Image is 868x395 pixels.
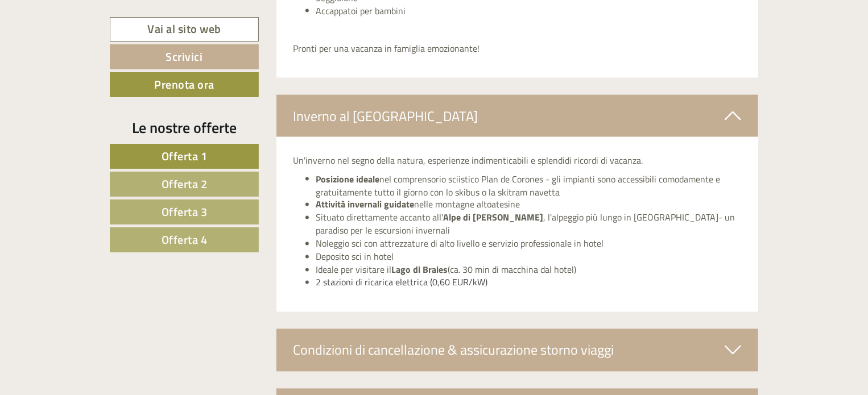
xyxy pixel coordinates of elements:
p: Un'inverno nel segno della natura, esperienze indimenticabili e splendidi ricordi di vacanza. [294,154,742,167]
div: Condizioni di cancellazione & assicurazione storno viaggi [276,329,759,371]
p: Pronti per una vacanza in famiglia emozionante! [294,42,742,55]
strong: Lago di Braies [392,263,448,277]
span: Offerta 2 [162,175,208,193]
li: Deposito sci in hotel [316,251,742,264]
li: nel comprensorio sciistico Plan de Corones - gli impianti sono accessibili comodamente e gratuita... [316,173,742,199]
li: Accappatoi per bambini [316,5,742,18]
span: Offerta 1 [162,147,208,165]
a: Vai al sito web [110,17,259,41]
li: Noleggio sci con attrezzature di alto livello e servizio professionale in hotel [316,238,742,251]
strong: Alpe di [PERSON_NAME] [444,211,544,224]
div: Le nostre offerte [110,117,259,138]
a: Prenota ora [110,72,259,97]
span: Offerta 3 [162,203,208,221]
div: Inverno al [GEOGRAPHIC_DATA] [276,95,759,137]
li: Situato direttamente accanto all' , l'alpeggio più lungo in [GEOGRAPHIC_DATA]- un paradiso per le... [316,211,742,238]
a: Scrivici [110,44,259,69]
strong: Attività invernali guidate [316,198,415,211]
strong: Posizione ideale [316,172,380,186]
li: nelle montagne altoatesine [316,198,742,211]
span: 2 stazioni di ricarica elettrica (0,60 EUR/kW) [316,276,488,289]
span: Offerta 4 [162,231,208,248]
li: Ideale per visitare il (ca. 30 min di macchina dal hotel) [316,264,742,277]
